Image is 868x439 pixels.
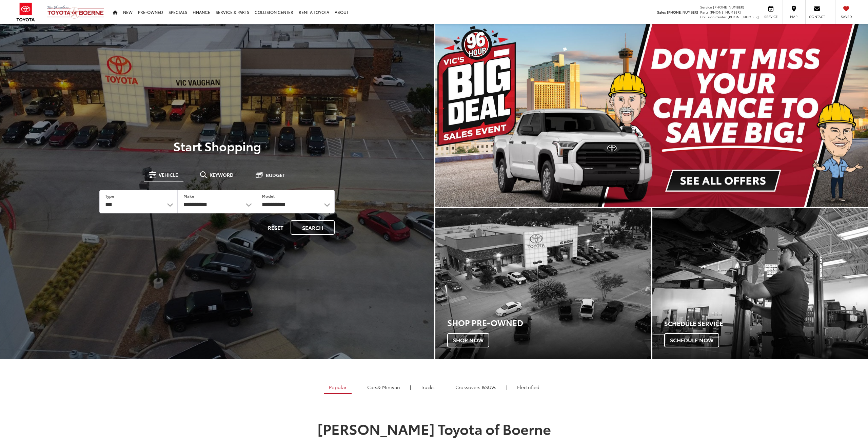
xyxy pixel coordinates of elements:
[435,24,868,207] div: carousel slide number 1 of 1
[324,381,352,394] a: Popular
[28,139,406,153] p: Start Shopping
[355,384,359,390] li: |
[435,208,651,359] a: Shop Pre-Owned Shop Now
[809,14,825,19] span: Contact
[435,24,868,207] section: Carousel section with vehicle pictures - may contain disclaimers.
[416,381,440,393] a: Trucks
[763,14,778,19] span: Service
[700,9,709,15] span: Parts
[266,173,285,177] span: Budget
[447,333,489,347] span: Shop Now
[700,4,712,9] span: Service
[700,14,727,19] span: Collision Center
[664,320,868,327] h4: Schedule Service
[435,208,651,359] div: Toyota
[183,193,194,199] label: Make
[657,9,666,15] span: Sales
[408,384,413,390] li: |
[710,9,741,15] span: [PHONE_NUMBER]
[377,384,400,390] span: & Minivan
[664,333,719,347] span: Schedule Now
[435,24,868,207] img: Big Deal Sales Event
[455,384,485,390] span: Crossovers &
[450,381,501,393] a: SUVs
[291,220,335,235] button: Search
[276,421,592,436] h1: [PERSON_NAME] Toyota of Boerne
[512,381,545,393] a: Electrified
[713,4,744,9] span: [PHONE_NUMBER]
[667,9,698,15] span: [PHONE_NUMBER]
[443,384,447,390] li: |
[447,318,651,327] h3: Shop Pre-Owned
[362,381,405,393] a: Cars
[652,208,868,359] a: Schedule Service Schedule Now
[159,172,178,177] span: Vehicle
[47,5,104,19] img: Vic Vaughan Toyota of Boerne
[105,193,114,199] label: Type
[652,208,868,359] div: Toyota
[728,14,759,19] span: [PHONE_NUMBER]
[262,220,289,235] button: Reset
[262,193,275,199] label: Model
[786,14,801,19] span: Map
[210,172,234,177] span: Keyword
[505,384,509,390] li: |
[839,14,854,19] span: Saved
